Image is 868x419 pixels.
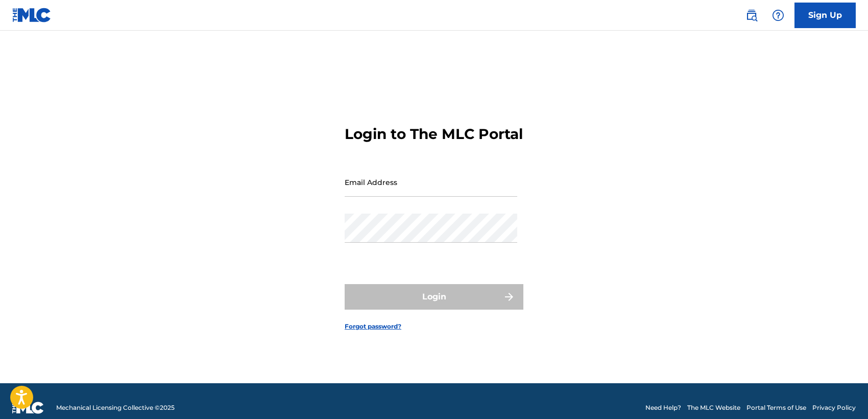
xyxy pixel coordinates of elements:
[12,402,44,414] img: logo
[745,9,758,21] img: search
[772,9,784,21] img: help
[645,403,681,412] a: Need Help?
[345,125,523,143] h3: Login to The MLC Portal
[746,403,806,412] a: Portal Terms of Use
[768,5,788,26] div: Help
[12,8,52,22] img: MLC Logo
[741,5,762,26] a: Public Search
[812,403,856,412] a: Privacy Policy
[687,403,740,412] a: The MLC Website
[345,322,401,331] a: Forgot password?
[56,403,175,412] span: Mechanical Licensing Collective © 2025
[794,3,856,28] a: Sign Up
